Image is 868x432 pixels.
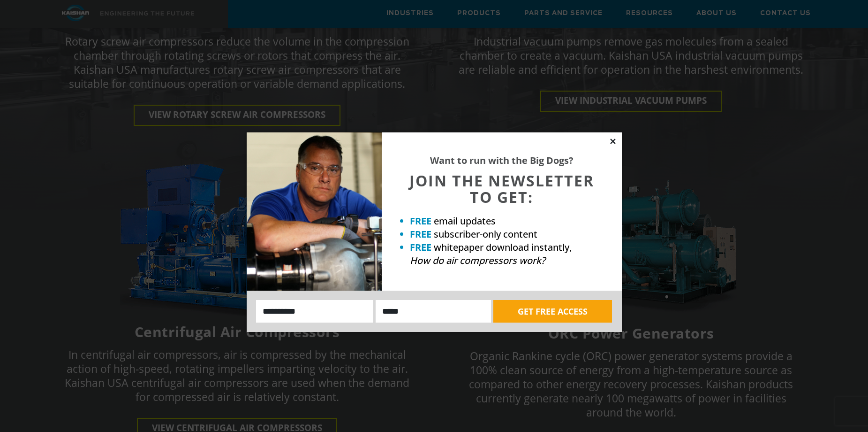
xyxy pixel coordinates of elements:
span: whitepaper download instantly, [434,241,572,254]
strong: FREE [410,228,431,240]
button: GET FREE ACCESS [493,300,612,323]
strong: FREE [410,215,431,227]
input: Email [376,300,491,323]
span: JOIN THE NEWSLETTER TO GET: [409,170,594,207]
button: Close [609,137,617,146]
input: Name: [256,300,374,323]
strong: FREE [410,241,431,254]
em: How do air compressors work? [410,254,545,267]
span: subscriber-only content [434,228,537,240]
strong: Want to run with the Big Dogs? [430,154,574,167]
span: email updates [434,215,496,227]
